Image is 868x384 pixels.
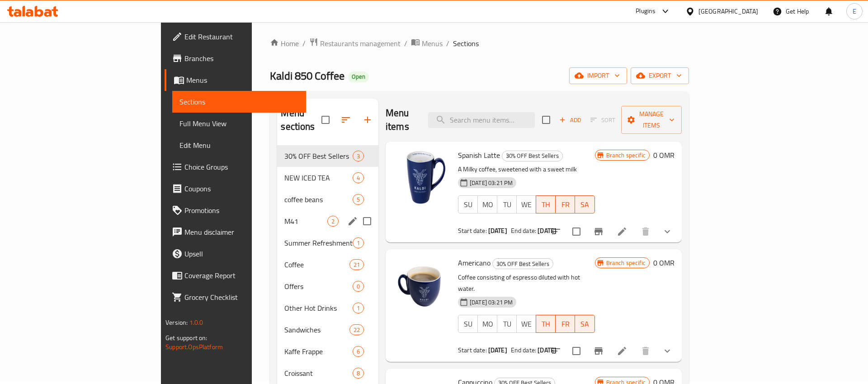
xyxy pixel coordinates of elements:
[357,109,378,131] button: Add section
[635,340,656,362] button: delete
[411,38,443,49] a: Menus
[576,70,620,81] span: import
[656,340,678,362] button: show more
[516,195,536,213] button: WE
[588,340,609,362] button: Branch-specific-item
[284,303,352,313] span: Other Hot Drinks
[284,194,352,205] div: coffee beans
[853,6,856,16] span: E
[502,151,563,161] div: 30% OFF Best Sellers
[536,315,556,333] button: TH
[393,256,451,314] img: Americano
[559,198,571,211] span: FR
[545,221,567,242] button: sort-choices
[284,237,352,248] span: Summer Refreshment Drinks
[481,318,494,331] span: MO
[179,118,299,129] span: Full Menu View
[165,47,306,69] a: Branches
[540,198,552,211] span: TH
[404,38,407,49] li: /
[277,167,378,189] div: NEW ICED TEA4
[353,369,363,378] span: 8
[277,189,378,210] div: coffee beans5
[386,106,417,133] h2: Menu items
[588,221,609,242] button: Branch-specific-item
[353,304,363,313] span: 1
[458,195,478,213] button: SU
[559,318,571,331] span: FR
[284,172,352,183] span: NEW ICED TEA
[516,315,536,333] button: WE
[349,259,364,270] div: items
[327,216,339,227] div: items
[165,243,306,265] a: Upsell
[172,113,306,134] a: Full Menu View
[458,315,478,333] button: SU
[511,344,536,356] span: End date:
[603,151,649,160] span: Branch specific
[165,178,306,199] a: Coupons
[520,198,533,211] span: WE
[520,318,533,331] span: WE
[284,151,352,161] span: 30% OFF Best Sellers
[353,174,363,182] span: 4
[617,226,627,237] a: Edit menu item
[579,198,591,211] span: SA
[662,346,673,356] svg: Show Choices
[488,225,507,237] b: [DATE]
[184,227,299,237] span: Menu disclaimer
[184,183,299,194] span: Coupons
[636,6,656,17] div: Plugins
[353,237,364,248] div: items
[458,272,595,294] p: Coffee consisting of espresso diluted with hot water.
[184,205,299,216] span: Promotions
[353,282,363,291] span: 0
[165,199,306,221] a: Promotions
[277,232,378,254] div: Summer Refreshment Drinks1
[569,67,627,84] button: import
[585,113,621,127] span: Select section first
[556,113,585,127] button: Add
[184,53,299,64] span: Branches
[540,318,552,331] span: TH
[353,346,364,357] div: items
[277,362,378,384] div: Croissant8
[466,298,516,307] span: [DATE] 03:21 PM
[284,216,327,227] span: M41
[575,315,594,333] button: SA
[538,225,557,237] b: [DATE]
[453,38,479,49] span: Sections
[179,96,299,107] span: Sections
[501,198,513,211] span: TU
[628,109,675,131] span: Manage items
[184,270,299,281] span: Coverage Report
[545,340,567,362] button: sort-choices
[638,70,682,81] span: export
[284,368,352,379] div: Croissant
[270,66,344,86] span: Kaldi 850 Coffee
[538,344,557,356] b: [DATE]
[165,26,306,47] a: Edit Restaurant
[184,248,299,259] span: Upsell
[537,110,556,129] span: Select section
[284,259,349,270] div: Coffee
[284,346,352,357] span: Kaffe Frappe
[492,258,553,269] div: 30% OFF Best Sellers
[635,221,656,242] button: delete
[621,106,682,134] button: Manage items
[284,281,352,292] div: Offers
[567,341,586,360] span: Select to update
[462,198,474,211] span: SU
[172,134,306,156] a: Edit Menu
[349,324,364,335] div: items
[320,38,401,49] span: Restaurants management
[346,214,359,228] button: edit
[284,324,349,335] span: Sandwiches
[617,346,627,356] a: Edit menu item
[165,265,306,286] a: Coverage Report
[698,6,758,16] div: [GEOGRAPHIC_DATA]
[477,315,497,333] button: MO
